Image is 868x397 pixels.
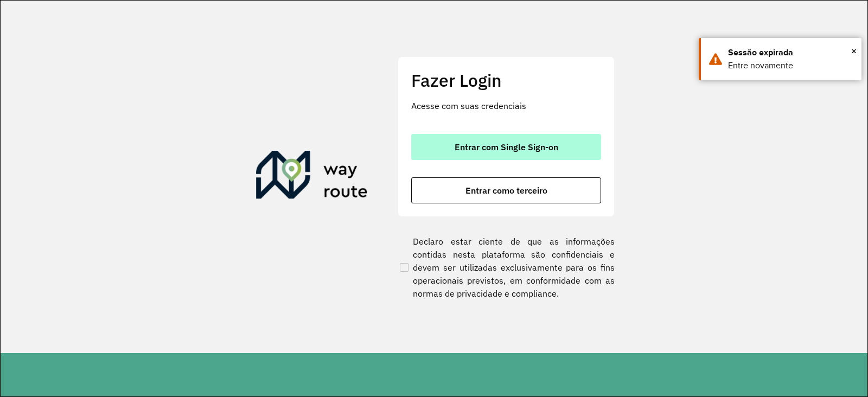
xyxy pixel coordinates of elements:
img: Roteirizador AmbevTech [256,151,368,203]
div: Entre novamente [728,59,853,72]
h2: Fazer Login [411,70,601,91]
button: button [411,177,601,203]
span: Entrar como terceiro [465,186,547,195]
label: Declaro estar ciente de que as informações contidas nesta plataforma são confidenciais e devem se... [398,235,615,300]
button: button [411,134,601,160]
p: Acesse com suas credenciais [411,99,601,112]
span: × [851,43,857,59]
span: Entrar com Single Sign-on [455,143,558,151]
button: Close [851,43,857,59]
div: Sessão expirada [728,46,853,59]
